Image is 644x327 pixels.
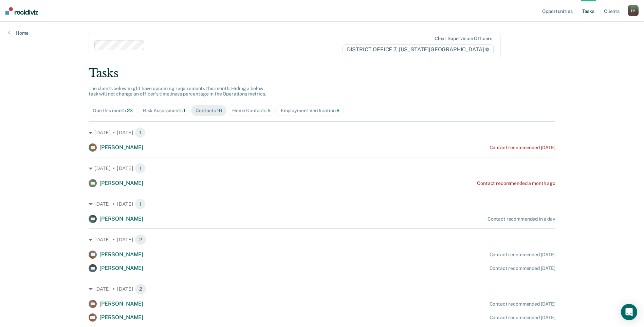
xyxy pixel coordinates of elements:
span: 5 [268,108,271,113]
div: [DATE] • [DATE] 1 [89,199,555,209]
span: 23 [127,108,133,113]
div: Contact recommended [DATE] [490,301,555,307]
div: Employment Verification [281,108,340,114]
span: [PERSON_NAME] [99,314,143,321]
div: [DATE] • [DATE] 2 [89,283,555,294]
div: [DATE] • [DATE] 1 [89,127,555,138]
span: 1 [135,163,146,174]
img: Recidiviz [5,7,38,15]
span: [PERSON_NAME] [99,251,143,258]
span: [PERSON_NAME] [99,300,143,307]
span: [PERSON_NAME] [99,180,143,186]
div: Contacts [196,108,222,114]
a: Home [8,30,29,36]
span: 1 [183,108,185,113]
div: [DATE] • [DATE] 1 [89,163,555,174]
span: 8 [336,108,339,113]
button: JM [628,5,639,16]
div: Contact recommended [DATE] [490,252,555,258]
div: Home Contacts [232,108,271,114]
span: 2 [135,234,146,245]
span: [PERSON_NAME] [99,216,143,222]
span: 1 [135,199,146,209]
span: [PERSON_NAME] [99,144,143,151]
div: Due this month [93,108,133,114]
div: Contact recommended [DATE] [490,315,555,321]
div: Contact recommended a month ago [477,180,555,186]
span: The clients below might have upcoming requirements this month. Hiding a below task will not chang... [89,86,266,97]
div: Contact recommended [DATE] [490,145,555,151]
div: [DATE] • [DATE] 2 [89,234,555,245]
div: Contact recommended in a day [487,216,555,222]
div: Contact recommended [DATE] [490,265,555,271]
span: [PERSON_NAME] [99,265,143,271]
div: Open Intercom Messenger [621,304,637,320]
div: Risk Assessments [143,108,186,114]
div: J M [628,5,639,16]
span: 1 [135,127,146,138]
span: DISTRICT OFFICE 7, [US_STATE][GEOGRAPHIC_DATA] [343,44,494,55]
div: Tasks [89,66,555,80]
span: 16 [217,108,222,113]
div: Clear supervision officers [435,36,492,41]
span: 2 [135,283,146,294]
